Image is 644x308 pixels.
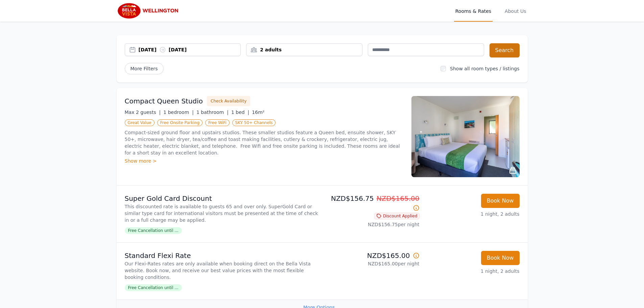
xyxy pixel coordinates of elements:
span: SKY 50+ Channels [232,119,276,126]
div: [DATE] [DATE] [139,46,241,53]
p: 1 night, 2 adults [425,211,520,217]
button: Search [490,43,520,57]
div: Show more > [125,158,403,164]
p: Our Flexi-Rates rates are only available when booking direct on the Bella Vista website. Book now... [125,260,319,281]
h3: Compact Queen Studio [125,96,203,106]
span: 1 bed | [231,110,249,115]
p: Compact-sized ground floor and upstairs studios. These smaller studios feature a Queen bed, ensui... [125,129,403,156]
span: Max 2 guests | [125,110,161,115]
p: 1 night, 2 adults [425,268,520,275]
p: This discounted rate is available to guests 65 and over only. SuperGold Card or similar type card... [125,203,319,223]
button: Book Now [481,194,520,208]
span: Free Onsite Parking [157,119,202,126]
span: Great Value [125,119,154,126]
span: 1 bedroom | [163,110,194,115]
p: NZD$165.00 per night [325,260,420,267]
img: Bella Vista Wellington [117,3,182,19]
p: NZD$165.00 [325,251,420,260]
p: Super Gold Card Discount [125,194,319,203]
span: Free Cancellation until ... [125,227,182,234]
span: Free Cancellation until ... [125,284,182,291]
span: Discount Applied [374,213,420,219]
span: 16m² [252,110,264,115]
span: Free WiFi [205,119,230,126]
p: NZD$156.75 per night [325,221,420,228]
button: Book Now [481,251,520,265]
div: 2 adults [246,46,362,53]
label: Show all room types / listings [450,66,519,71]
p: NZD$156.75 [325,194,420,213]
button: Check Availability [207,96,250,106]
span: More Filters [125,63,164,74]
span: 1 bathroom | [196,110,229,115]
p: Standard Flexi Rate [125,251,319,260]
span: NZD$165.00 [377,194,420,203]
